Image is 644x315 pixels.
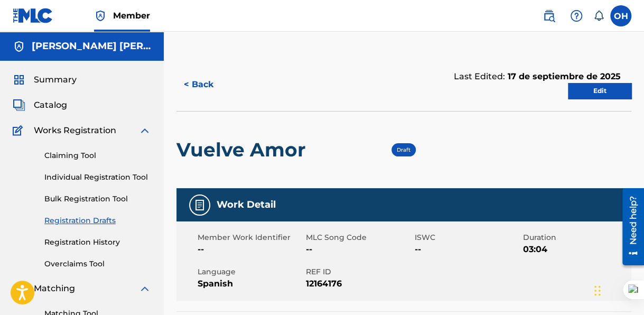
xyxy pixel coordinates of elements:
img: expand [138,124,151,137]
div: Notifications [593,11,604,21]
h2: Vuelve Amor [176,138,311,162]
a: SummarySummary [13,73,77,86]
span: Language [198,266,303,277]
span: MLC Song Code [306,232,412,243]
span: Catalog [34,99,67,112]
span: Duration [523,232,629,243]
a: CatalogCatalog [13,99,67,112]
a: Overclaims Tool [44,258,151,270]
span: Works Registration [34,124,116,137]
span: Summary [34,73,77,86]
img: Summary [13,73,25,86]
a: Registration Drafts [44,215,151,226]
span: Member Work Identifier [198,232,303,243]
span: 03:04 [523,243,629,256]
img: expand [138,282,151,295]
a: Public Search [538,5,559,26]
span: -- [415,243,520,256]
span: Member [113,10,150,22]
span: Spanish [198,277,303,290]
img: Works Registration [13,124,26,137]
div: User Menu [610,5,631,26]
img: MLC Logo [13,8,53,23]
span: 17 de septiembre de 2025 [505,71,621,81]
span: Draft [397,146,410,153]
iframe: Chat Widget [591,264,644,315]
a: Registration History [44,237,151,248]
a: Edit [568,83,631,99]
span: Matching [34,282,75,295]
span: REF ID [306,266,412,277]
img: Accounts [13,40,25,53]
img: Catalog [13,99,25,112]
img: Work Detail [193,199,206,211]
iframe: Resource Center [614,184,644,268]
div: Help [566,5,587,26]
a: Claiming Tool [44,150,151,161]
img: Top Rightsholder [94,10,107,22]
span: 12164176 [306,277,412,290]
img: Matching [13,282,26,295]
button: < Back [176,71,240,98]
span: ISWC [415,232,520,243]
a: Bulk Registration Tool [44,193,151,205]
h5: Work Detail [217,199,276,211]
img: help [570,10,583,22]
span: -- [306,243,412,256]
span: -- [198,243,303,256]
div: Last Edited: [454,70,621,83]
h5: Oscar Andres Hernandez Martinez [32,40,151,52]
a: Individual Registration Tool [44,172,151,183]
div: Drag [594,275,601,307]
img: search [543,10,555,22]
